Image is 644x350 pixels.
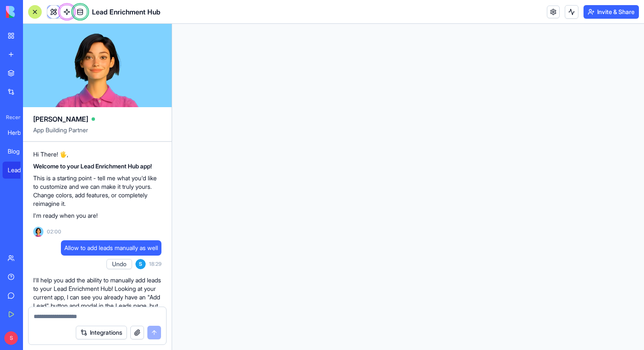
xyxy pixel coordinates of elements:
span: Recent [3,114,20,121]
p: Hi There! 🖐️, [33,150,161,159]
a: Herbal Wellness Portal [3,124,37,141]
img: Ella_00000_wcx2te.png [33,227,43,237]
strong: Welcome to your Lead Enrichment Hub app! [33,162,152,170]
button: Integrations [76,326,127,339]
span: Lead Enrichment Hub [92,7,161,17]
a: Blog Generation Pro [3,143,37,160]
div: Lead Enrichment Hub [8,166,32,174]
p: I'll help you add the ability to manually add leads to your Lead Enrichment Hub! Looking at your ... [33,276,161,327]
span: S [135,259,146,269]
button: Invite & Share [584,5,639,19]
span: S [4,331,18,345]
p: I'm ready when you are! [33,211,161,220]
img: logo [6,6,59,18]
div: Blog Generation Pro [8,147,32,156]
span: Allow to add leads manually as well [64,244,158,252]
span: 02:00 [47,228,61,235]
span: App Building Partner [33,126,161,141]
a: Lead Enrichment Hub [3,162,37,179]
div: Herbal Wellness Portal [8,128,32,137]
span: [PERSON_NAME] [33,114,88,124]
span: 18:29 [149,261,161,267]
p: This is a starting point - tell me what you'd like to customize and we can make it truly yours. C... [33,174,161,208]
button: Undo [106,259,132,269]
